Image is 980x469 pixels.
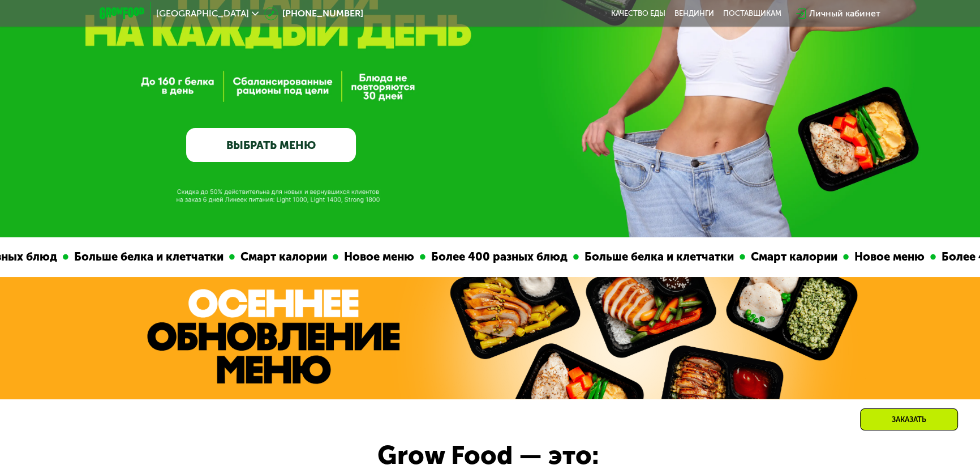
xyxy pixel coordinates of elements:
div: Смарт калории [226,248,324,266]
div: Заказать [860,408,958,430]
div: Личный кабинет [809,7,880,20]
div: Смарт калории [737,248,835,266]
div: Новое меню [840,248,922,266]
div: Больше белка и клетчатки [60,248,221,266]
div: Новое меню [330,248,411,266]
a: ВЫБРАТЬ МЕНЮ [186,128,355,162]
div: Более 400 разных блюд [417,248,565,266]
div: Больше белка и клетчатки [570,248,731,266]
a: [PHONE_NUMBER] [264,7,363,20]
a: Качество еды [611,9,665,18]
span: [GEOGRAPHIC_DATA] [156,9,249,18]
div: поставщикам [723,9,781,18]
a: Вендинги [674,9,714,18]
